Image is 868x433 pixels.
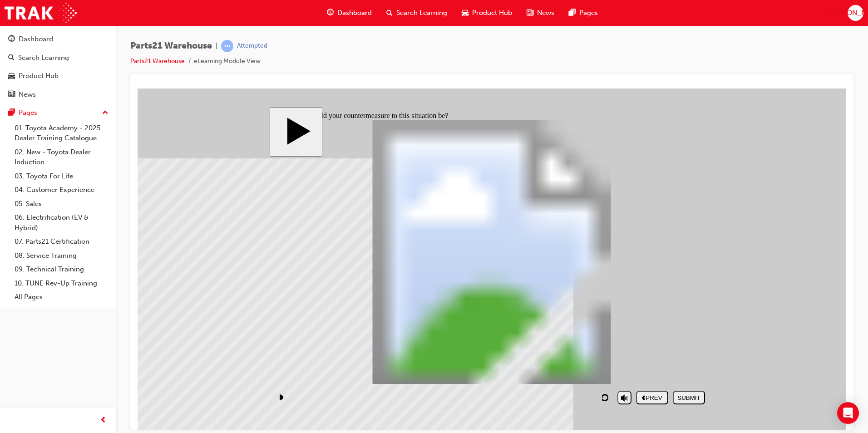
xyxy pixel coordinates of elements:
span: guage-icon [327,7,334,19]
span: guage-icon [8,35,15,44]
span: prev-icon [100,415,107,426]
a: Dashboard [4,31,112,48]
a: 08. Service Training [11,249,112,263]
div: Open Intercom Messenger [837,402,859,424]
span: Dashboard [337,8,372,18]
div: Pages [19,108,37,118]
div: Search Learning [18,53,69,63]
span: search-icon [386,7,393,19]
button: [PERSON_NAME] [848,5,863,21]
span: pages-icon [569,7,576,19]
a: All Pages [11,290,112,304]
a: search-iconSearch Learning [379,4,454,22]
span: news-icon [8,91,15,99]
a: 07. Parts21 Certification [11,235,112,249]
a: 04. Customer Experience [11,183,112,197]
div: News [19,89,36,100]
div: Dashboard [19,34,53,44]
span: car-icon [462,7,469,19]
span: search-icon [8,54,15,62]
span: Product Hub [472,8,512,18]
a: guage-iconDashboard [320,4,379,22]
div: Parts21Warehouse Start Course [132,19,577,323]
button: Start [132,19,185,68]
span: car-icon [8,72,15,80]
a: Search Learning [4,49,112,66]
span: Search Learning [396,8,447,18]
span: Pages [579,8,598,18]
a: Parts21 Warehouse [130,57,185,65]
a: 06. Electrification (EV & Hybrid) [11,211,112,235]
a: news-iconNews [519,4,562,22]
span: News [537,8,554,18]
button: DashboardSearch LearningProduct HubNews [4,29,112,104]
a: 09. Technical Training [11,262,112,276]
a: Product Hub [4,68,112,84]
button: Pages [4,104,112,121]
a: 02. New - Toyota Dealer Induction [11,145,112,169]
div: Attempted [237,42,267,50]
li: eLearning Module View [194,56,261,67]
a: 10. TUNE Rev-Up Training [11,276,112,290]
span: pages-icon [8,109,15,117]
span: Parts21 Warehouse [130,41,212,51]
span: news-icon [527,7,533,19]
a: 03. Toyota For Life [11,169,112,183]
span: | [216,41,217,51]
span: up-icon [102,107,108,119]
a: pages-iconPages [562,4,605,22]
a: News [4,86,112,103]
a: car-iconProduct Hub [454,4,519,22]
div: Product Hub [19,71,59,81]
img: Trak [5,3,77,23]
a: 05. Sales [11,197,112,211]
a: 01. Toyota Academy - 2025 Dealer Training Catalogue [11,121,112,145]
span: learningRecordVerb_ATTEMPT-icon [221,40,233,52]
